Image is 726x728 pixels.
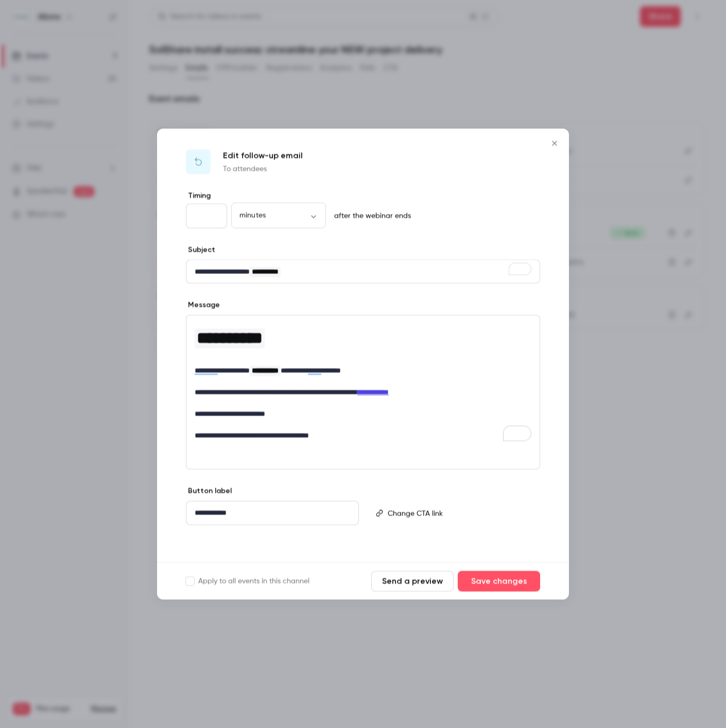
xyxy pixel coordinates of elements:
label: Subject [186,244,215,255]
div: To enrich screen reader interactions, please activate Accessibility in Grammarly extension settings [186,315,540,447]
p: To attendees [223,163,303,174]
div: minutes [231,210,326,221]
button: Save changes [458,571,540,591]
div: editor [186,315,540,447]
label: Message [186,300,220,310]
label: Apply to all events in this channel [186,576,309,586]
button: Send a preview [371,571,454,591]
div: editor [186,260,540,283]
label: Timing [186,190,540,200]
p: after the webinar ends [330,210,411,221]
div: editor [384,501,539,525]
div: To enrich screen reader interactions, please activate Accessibility in Grammarly extension settings [186,260,540,283]
button: Close [544,132,565,153]
div: editor [186,501,358,524]
p: Edit follow-up email [223,149,303,161]
label: Button label [186,486,232,496]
